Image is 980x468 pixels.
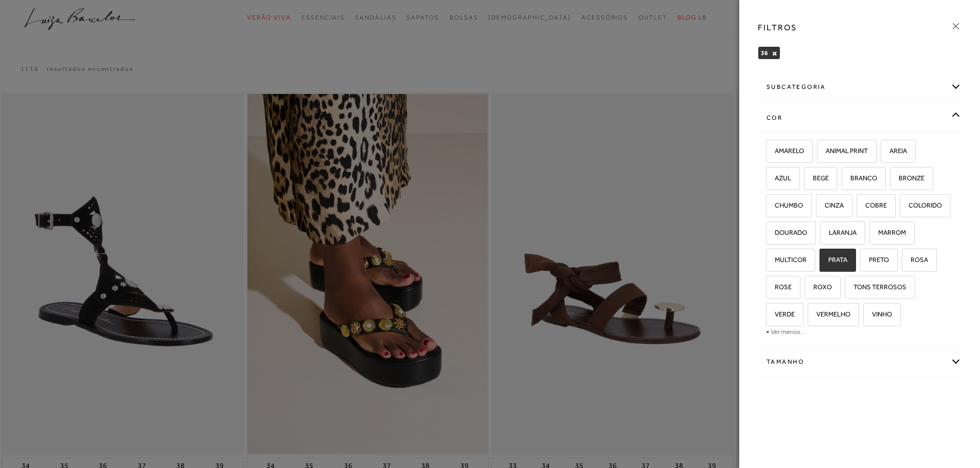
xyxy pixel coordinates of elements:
input: CINZA [814,202,825,212]
input: DOURADO [764,229,775,239]
span: ROSE [767,283,792,291]
input: VERMELHO [806,311,816,321]
span: COBRE [858,201,887,209]
span: TONS TERROSOS [846,283,906,291]
span: AMARELO [767,147,804,155]
span: PRATA [821,256,847,264]
input: LARANJA [818,229,829,239]
input: COLORIDO [898,202,908,212]
div: cor [758,104,961,132]
span: MULTICOR [767,256,807,264]
h3: FILTROS [758,22,797,33]
span: VERMELHO [809,310,850,318]
input: AZUL [764,175,775,185]
input: VINHO [862,311,872,321]
input: ROXO [803,284,813,294]
div: Tamanho [758,348,961,376]
input: TONS TERROSOS [843,284,853,294]
span: BRANCO [843,174,877,182]
input: AREIA [879,147,889,158]
span: - [766,327,769,335]
input: VERDE [764,311,775,321]
span: BRONZE [891,174,924,182]
input: ROSA [900,256,911,267]
input: MARROM [868,229,878,239]
input: PRETO [859,256,869,267]
input: PRATA [818,256,828,267]
span: DOURADO [767,229,807,236]
span: AREIA [882,147,907,155]
input: BRONZE [888,175,899,185]
input: COBRE [855,202,865,212]
a: Ver menos... [771,328,805,335]
input: AMARELO [764,147,775,158]
span: ROXO [806,283,832,291]
input: ROSE [764,284,775,294]
span: LARANJA [821,229,857,236]
button: 36 Close [772,50,777,57]
span: COLORIDO [901,201,942,209]
span: PRETO [861,256,889,264]
input: BEGE [803,175,813,185]
input: CHUMBO [764,202,775,212]
input: ANIMAL PRINT [815,147,826,158]
span: CINZA [817,201,844,209]
span: ROSA [903,256,928,264]
input: MULTICOR [764,256,775,267]
span: BEGE [805,174,829,182]
span: AZUL [767,174,791,182]
span: ANIMAL PRINT [818,147,868,155]
div: subcategoria [758,73,961,101]
span: VINHO [864,310,892,318]
span: CHUMBO [767,201,803,209]
span: VERDE [767,310,795,318]
span: 36 [761,49,768,57]
span: MARROM [870,229,906,236]
input: BRANCO [840,175,850,185]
